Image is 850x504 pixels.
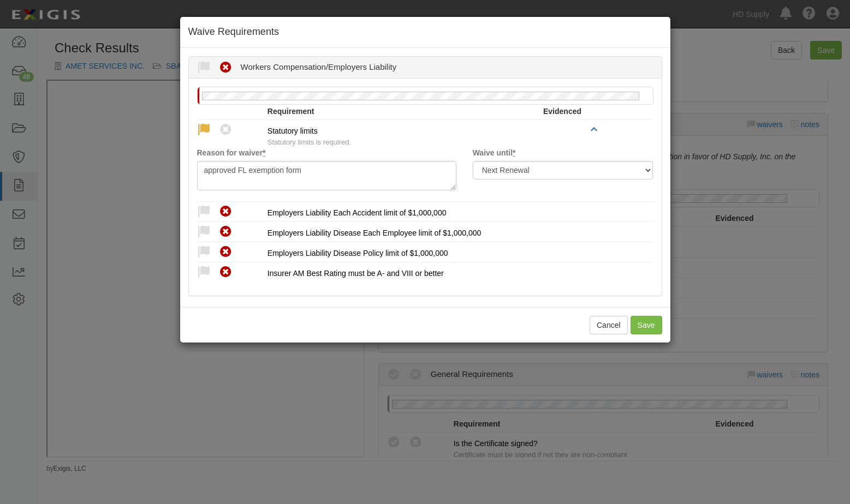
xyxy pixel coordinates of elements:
strong: Evidenced [543,107,581,116]
button: Save [631,316,662,334]
button: Cancel [590,316,628,334]
label: Waive until [473,147,516,158]
span: Employers Liability Each Accident limit of $1,000,000 [268,208,447,217]
span: Employers Liability Disease Each Employee limit of $1,000,000 [268,229,481,237]
span: Employers Liability Disease Policy limit of $1,000,000 [268,249,448,257]
abbr: required [513,148,515,157]
span: Insurer AM Best Rating must be A- and VIII or better [268,269,444,278]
